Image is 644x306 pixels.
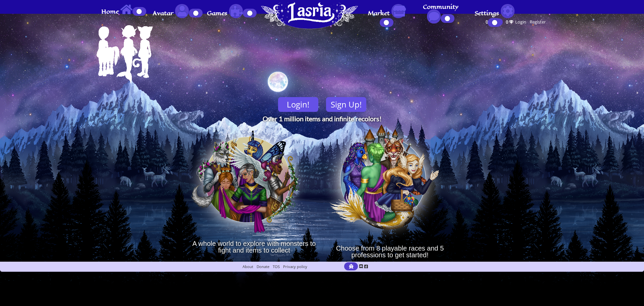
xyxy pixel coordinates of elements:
h2: A whole world to explore with monsters to fight and items to collect [186,240,322,254]
a: Sign Up! [326,97,366,112]
span: Community [423,4,459,9]
a: 0 [504,17,514,27]
a: Avatar [97,80,156,85]
span: Market [368,10,390,16]
span: Home [101,9,119,14]
a: Register [528,17,547,27]
span: Games [207,10,227,16]
a: About [243,264,253,269]
img: Various Lasria Species [322,122,443,243]
a: Donate [257,264,269,269]
img: Various Lasria Professions [186,122,307,238]
a: Privacy policy [283,264,307,269]
span: Avatar [153,10,173,16]
a: TOS [273,264,280,269]
a: Report Bug [344,263,358,269]
h2: Choose from 8 playable races and 5 professions to get started! [322,245,458,258]
a: 0 [484,17,503,27]
a: Login [514,17,528,27]
img: Default Avatar [97,24,156,84]
a: Home [259,29,360,59]
span: 0 [486,19,488,25]
span: 0 [506,19,508,25]
h1: Over 1 million items and infinite recolors! [186,94,458,122]
span: Settings [475,10,499,16]
a: Login! [278,97,318,112]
